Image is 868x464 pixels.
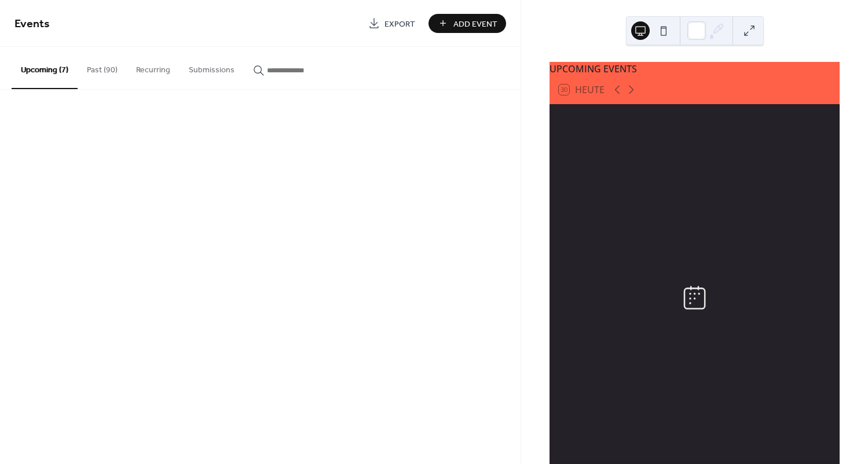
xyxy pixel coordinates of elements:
a: Export [360,14,424,33]
button: Recurring [127,47,180,88]
div: UPCOMING EVENTS [550,62,840,76]
span: Events [14,13,50,35]
button: Submissions [180,47,244,88]
button: Past (90) [78,47,127,88]
span: Export [384,18,415,30]
button: Upcoming (7) [12,47,78,89]
button: Add Event [428,14,506,33]
span: Add Event [453,18,497,30]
